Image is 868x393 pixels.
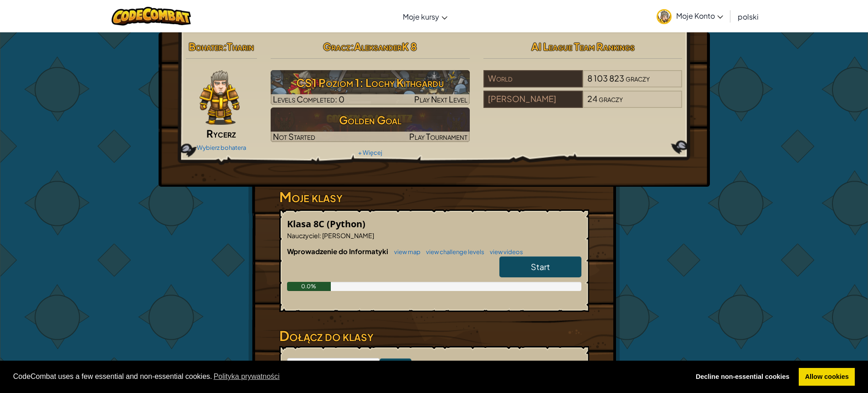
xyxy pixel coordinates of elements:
[483,70,583,87] div: World
[273,94,344,104] span: Levels Completed: 0
[354,40,417,53] span: AleksanderK 8
[483,91,583,108] div: [PERSON_NAME]
[227,40,254,53] span: Tharin
[287,282,331,291] div: 0.0%
[350,40,354,53] span: :
[358,149,382,156] a: + Więcej
[626,73,650,83] span: graczy
[287,218,327,230] span: Klasa 8C
[483,79,683,89] a: World8 103 823graczy
[676,11,723,20] span: Moje Konto
[587,73,624,83] span: 8 103 823
[531,261,550,272] span: Start
[390,248,421,255] a: view map
[13,370,683,383] span: CodeCombat uses a few essential and non-essential cookies.
[483,99,683,110] a: [PERSON_NAME]24graczy
[799,368,855,386] a: allow cookies
[738,12,759,21] span: polski
[271,70,470,105] a: Play Next Level
[414,94,467,104] span: Play Next Level
[271,110,470,130] h3: Golden Goal
[599,93,623,104] span: graczy
[279,187,589,207] h3: Moje klasy
[189,40,223,53] span: Bohater
[657,9,672,24] img: avatar
[319,231,321,240] span: :
[733,4,763,29] a: polski
[287,358,380,373] input: <Enter Class Code>
[273,131,315,142] span: Not Started
[409,131,467,142] span: Play Tournament
[652,2,728,31] a: Moje Konto
[200,70,240,125] img: knight-pose.png
[398,4,452,29] a: Moje kursy
[321,231,374,240] span: [PERSON_NAME]
[327,218,365,230] span: (Python)
[212,370,281,383] a: learn more about cookies
[279,326,589,346] h3: Dołącz do klasy
[287,247,390,255] span: Wprowadzenie do Informatyki
[485,248,523,255] a: view videos
[206,127,236,140] span: Rycerz
[271,70,470,105] img: CS1 Poziom 1: Lochy Kithgardu
[271,107,470,142] a: Golden GoalNot StartedPlay Tournament
[689,368,796,386] a: deny cookies
[271,72,470,93] h3: CS1 Poziom 1: Lochy Kithgardu
[197,144,246,151] a: Wybierz bohatera
[403,12,439,21] span: Moje kursy
[271,107,470,142] img: Golden Goal
[112,7,191,26] img: CodeCombat logo
[421,248,484,255] a: view challenge levels
[323,40,350,53] span: Gracz
[223,40,227,53] span: :
[287,231,319,240] span: Nauczyciel
[380,358,411,373] input: Dołącz
[587,93,597,104] span: 24
[531,40,635,53] span: AI League Team Rankings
